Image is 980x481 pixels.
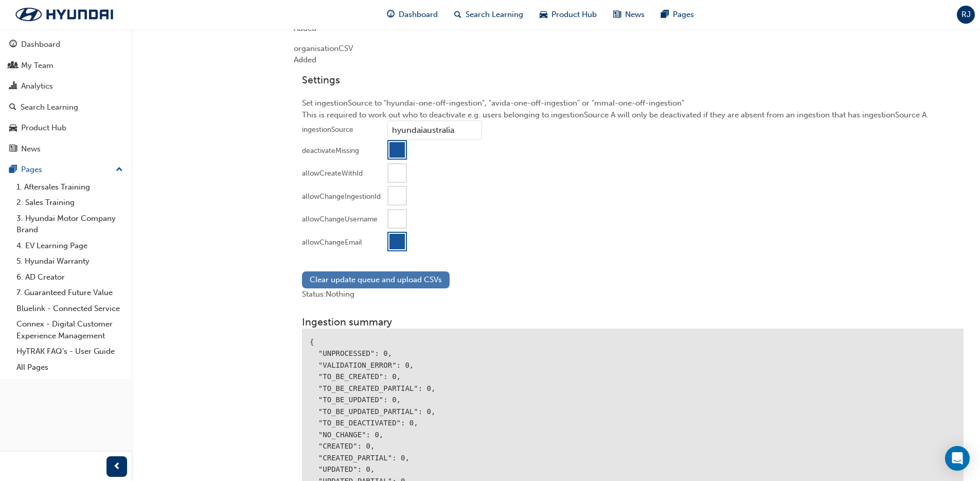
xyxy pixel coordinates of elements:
[302,237,362,248] div: allowChangeEmail
[379,4,446,25] a: guage-iconDashboard
[945,446,970,471] div: Open Intercom Messenger
[12,301,127,317] a: Bluelink - Connected Service
[4,56,127,75] a: My Team
[387,8,395,21] span: guage-icon
[4,140,127,159] a: News
[294,35,972,66] div: organisation CSV
[21,60,54,72] div: My Team
[4,33,127,160] button: DashboardMy TeamAnalyticsSearch LearningProduct HubNews
[613,8,621,21] span: news-icon
[540,8,547,21] span: car-icon
[12,316,127,343] a: Connex - Digital Customer Experience Management
[21,122,66,134] div: Product Hub
[302,288,964,300] div: Status: Nothing
[302,192,381,202] div: allowChangeIngestionId
[21,39,60,50] div: Dashboard
[399,9,438,21] span: Dashboard
[9,40,17,49] span: guage-icon
[21,80,53,92] div: Analytics
[302,125,353,135] div: ingestionSource
[653,4,702,25] a: pages-iconPages
[957,6,975,24] button: RJ
[9,103,16,112] span: search-icon
[4,77,127,96] a: Analytics
[302,214,378,225] div: allowChangeUsername
[302,168,363,179] div: allowCreateWithId
[12,269,127,285] a: 6. AD Creator
[116,163,123,177] span: up-icon
[625,9,645,21] span: News
[9,165,17,175] span: pages-icon
[12,343,127,359] a: HyTRAK FAQ's - User Guide
[113,460,121,473] span: prev-icon
[5,4,123,25] img: Trak
[387,121,482,140] input: ingestionSource
[961,9,971,21] span: RJ
[454,8,461,21] span: search-icon
[4,118,127,138] a: Product Hub
[12,179,127,195] a: 1. Aftersales Training
[12,359,127,375] a: All Pages
[9,61,17,71] span: people-icon
[21,164,42,176] div: Pages
[4,98,127,117] a: Search Learning
[302,74,964,86] h3: Settings
[9,124,17,133] span: car-icon
[9,145,17,154] span: news-icon
[605,4,653,25] a: news-iconNews
[9,82,17,91] span: chart-icon
[4,160,127,179] button: Pages
[302,316,964,328] h3: Ingestion summary
[302,146,359,156] div: deactivateMissing
[531,4,605,25] a: car-iconProduct Hub
[12,238,127,254] a: 4. EV Learning Page
[21,101,78,113] div: Search Learning
[551,9,597,21] span: Product Hub
[466,9,523,21] span: Search Learning
[673,9,694,21] span: Pages
[446,4,531,25] a: search-iconSearch Learning
[12,253,127,269] a: 5. Hyundai Warranty
[294,66,972,263] div: Set ingestionSource to "hyundai-one-off-ingestion", "avida-one-off-ingestion" or "mmal-one-off-in...
[4,35,127,54] a: Dashboard
[661,8,669,21] span: pages-icon
[302,271,450,288] button: Clear update queue and upload CSVs
[294,54,972,66] div: Added
[21,143,41,155] div: News
[12,195,127,211] a: 2. Sales Training
[12,285,127,301] a: 7. Guaranteed Future Value
[12,211,127,238] a: 3. Hyundai Motor Company Brand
